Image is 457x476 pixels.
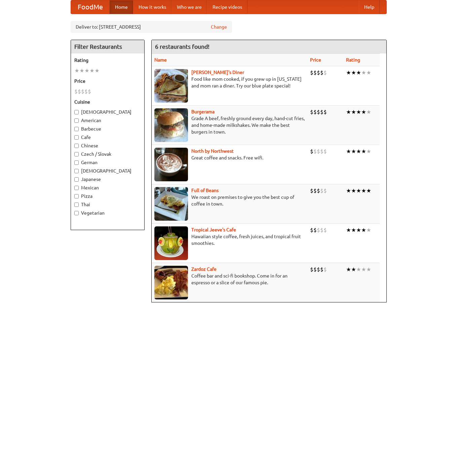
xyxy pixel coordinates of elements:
[71,21,232,33] div: Deliver to: [STREET_ADDRESS]
[94,67,100,74] li: ★
[317,108,320,116] li: $
[74,134,141,141] label: Cafe
[71,40,144,53] h4: Filter Restaurants
[191,148,234,154] b: North by Northwest
[351,187,356,194] li: ★
[313,108,317,116] li: $
[78,88,81,95] li: $
[366,226,371,234] li: ★
[320,226,323,234] li: $
[317,266,320,273] li: $
[313,69,317,76] li: $
[74,110,79,114] input: [DEMOGRAPHIC_DATA]
[211,24,227,30] a: Change
[74,57,141,64] h5: Rating
[320,108,323,116] li: $
[74,67,79,74] li: ★
[74,194,79,198] input: Pizza
[361,226,366,234] li: ★
[74,118,79,123] input: American
[351,108,356,116] li: ★
[320,148,323,155] li: $
[366,69,371,76] li: ★
[74,78,141,84] h5: Price
[74,159,141,166] label: German
[310,57,321,63] a: Price
[74,201,141,208] label: Thai
[89,67,94,74] li: ★
[361,69,366,76] li: ★
[191,227,236,232] b: Tropical Jeeve's Cafe
[154,194,305,207] p: We roast on premises to give you the best cup of coffee in town.
[154,272,305,286] p: Coffee bar and sci-fi bookshop. Come in for an espresso or a slice of our famous pie.
[323,69,327,76] li: $
[84,67,89,74] li: ★
[361,266,366,273] li: ★
[346,69,351,76] li: ★
[351,226,356,234] li: ★
[346,266,351,273] li: ★
[74,211,79,215] input: Vegetarian
[310,266,313,273] li: $
[74,176,141,183] label: Japanese
[361,108,366,116] li: ★
[154,233,305,247] p: Hawaiian style coffee, fresh juices, and tropical fruit smoothies.
[356,108,361,116] li: ★
[155,43,210,50] ng-pluralize: 6 restaurants found!
[361,187,366,194] li: ★
[310,69,313,76] li: $
[74,203,79,207] input: Thai
[84,88,88,95] li: $
[71,0,110,14] a: FoodMe
[74,88,78,95] li: $
[74,210,141,216] label: Vegetarian
[356,266,361,273] li: ★
[323,148,327,155] li: $
[323,266,327,273] li: $
[154,76,305,89] p: Food like mom cooked, if you grew up in [US_STATE] and mom ran a diner. Try our blue plate special!
[346,57,360,63] a: Rating
[356,226,361,234] li: ★
[310,187,313,194] li: $
[313,148,317,155] li: $
[356,148,361,155] li: ★
[313,226,317,234] li: $
[154,69,188,103] img: sallys.jpg
[346,187,351,194] li: ★
[154,187,188,221] img: beans.jpg
[154,115,305,135] p: Grade A beef, freshly ground every day, hand-cut fries, and home-made milkshakes. We make the bes...
[154,226,188,260] img: jeeves.jpg
[74,152,79,156] input: Czech / Slovak
[88,88,91,95] li: $
[172,0,207,14] a: Who we are
[154,57,167,63] a: Name
[356,69,361,76] li: ★
[351,69,356,76] li: ★
[310,108,313,116] li: $
[313,187,317,194] li: $
[359,0,380,14] a: Help
[361,148,366,155] li: ★
[74,117,141,124] label: American
[154,108,188,142] img: burgerama.jpg
[366,108,371,116] li: ★
[320,266,323,273] li: $
[320,69,323,76] li: $
[74,160,79,165] input: German
[191,266,217,272] a: Zardoz Cafe
[366,148,371,155] li: ★
[110,0,133,14] a: Home
[74,99,141,105] h5: Cuisine
[74,184,141,191] label: Mexican
[191,188,219,193] a: Full of Beans
[366,266,371,273] li: ★
[191,70,244,75] a: [PERSON_NAME]'s Diner
[154,148,188,181] img: north.jpg
[154,154,305,161] p: Great coffee and snacks. Free wifi.
[74,169,79,173] input: [DEMOGRAPHIC_DATA]
[74,127,79,131] input: Barbecue
[79,67,84,74] li: ★
[74,144,79,148] input: Chinese
[317,226,320,234] li: $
